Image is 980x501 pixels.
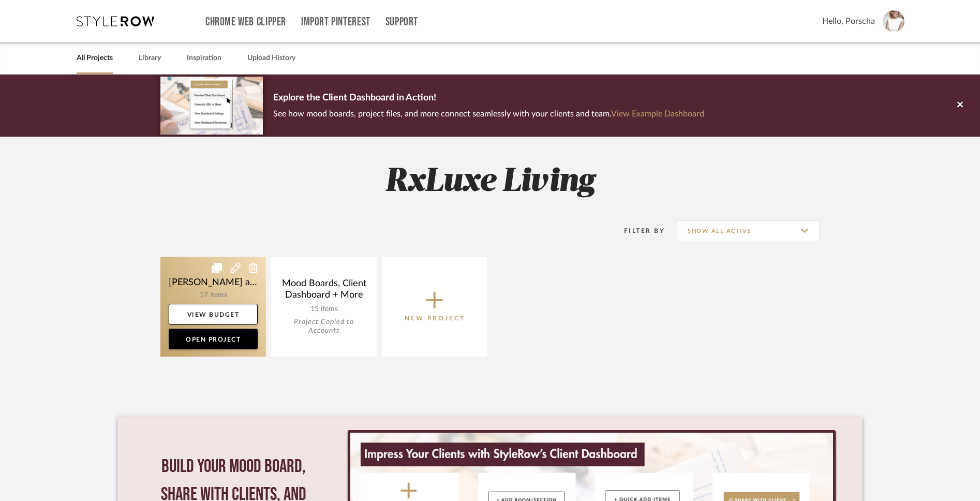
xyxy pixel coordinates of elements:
a: Library [139,51,161,65]
div: 15 items [279,305,368,314]
div: Filter By [611,226,665,236]
div: Project Copied to Accounts [279,318,368,335]
span: Hello, Porscha [822,15,875,27]
a: View Budget [169,304,258,325]
a: Chrome Web Clipper [205,18,286,26]
p: See how mood boards, project files, and more connect seamlessly with your clients and team. [273,107,704,121]
a: Inspiration [187,51,221,65]
h2: RxLuxe Living [117,163,863,201]
a: Upload History [247,51,295,65]
a: Support [385,18,418,26]
button: New Project [382,257,487,357]
a: View Example Dashboard [611,110,704,118]
p: Explore the Client Dashboard in Action! [273,90,704,107]
p: New Project [405,313,465,323]
a: Open Project [169,329,258,349]
div: Mood Boards, Client Dashboard + More [279,278,368,305]
a: Import Pinterest [301,18,370,26]
img: avatar [883,10,904,32]
a: All Projects [77,51,113,65]
img: d5d033c5-7b12-40c2-a960-1ecee1989c38.png [160,77,263,134]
